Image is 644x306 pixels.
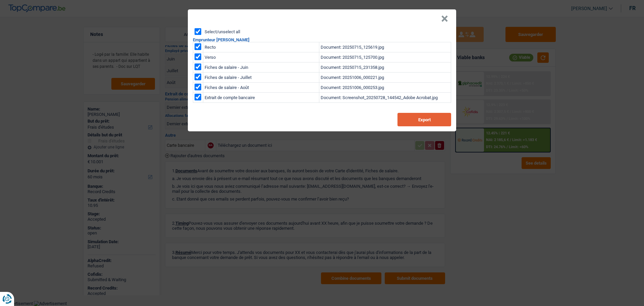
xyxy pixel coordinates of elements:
button: Close [441,15,448,22]
td: Document: 20250715_125619.jpg [319,42,451,52]
h2: Emprunteur [PERSON_NAME] [193,38,451,42]
td: Document: Screenshot_20250728_144542_Adobe Acrobat.jpg [319,93,451,103]
td: Fiches de salaire - Août [203,83,319,93]
td: Recto [203,42,319,52]
td: Verso [203,52,319,62]
label: Select/unselect all [205,30,240,34]
td: Extrait de compte bancaire [203,93,319,103]
td: Document: 20250715_231358.jpg [319,62,451,73]
td: Document: 20251006_000221.jpg [319,73,451,83]
td: Fiches de salaire - Juillet [203,73,319,83]
td: Document: 20251006_000253.jpg [319,83,451,93]
button: Export [397,113,451,126]
td: Fiches de salaire - Juin [203,62,319,73]
td: Document: 20250715_125700.jpg [319,52,451,62]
